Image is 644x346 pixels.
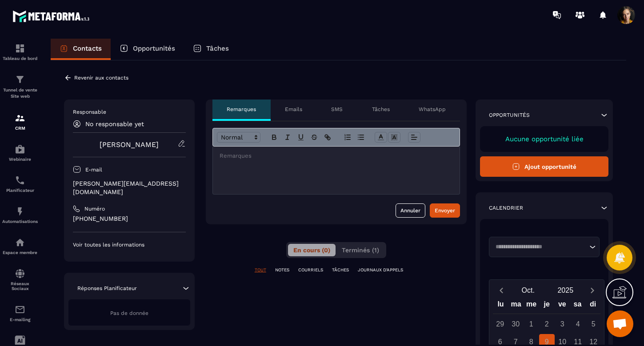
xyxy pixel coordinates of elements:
[585,298,601,314] div: di
[184,39,238,60] a: Tâches
[15,43,25,54] img: formation
[419,106,446,113] p: WhatsApp
[2,231,38,262] a: automationsautomationsEspace membre
[15,144,25,155] img: automations
[509,282,547,298] button: Open months overlay
[15,74,25,85] img: formation
[77,285,137,292] p: Réponses Planificateur
[332,267,349,273] p: TÂCHES
[435,206,455,215] div: Envoyer
[2,68,38,106] a: formationformationTunnel de vente Site web
[607,310,633,337] div: Ouvrir le chat
[2,281,38,291] p: Réseaux Sociaux
[2,250,38,255] p: Espace membre
[555,298,570,314] div: ve
[74,75,128,81] p: Revenir aux contacts
[227,106,256,113] p: Remarques
[85,166,102,173] p: E-mail
[2,137,38,168] a: automationsautomationsWebinaire
[336,244,384,256] button: Terminés (1)
[2,262,38,298] a: social-networksocial-networkRéseaux Sociaux
[2,87,38,99] p: Tunnel de vente Site web
[493,298,508,314] div: lu
[133,44,175,52] p: Opportunités
[508,316,524,332] div: 30
[2,56,38,61] p: Tableau de bord
[2,157,38,162] p: Webinaire
[493,284,509,296] button: Previous month
[539,298,555,314] div: je
[492,316,508,332] div: 29
[73,215,186,223] p: [PHONE_NUMBER]
[15,175,25,186] img: scheduler
[372,106,390,113] p: Tâches
[73,241,186,248] p: Voir toutes les informations
[293,247,330,254] span: En cours (0)
[396,203,425,218] button: Annuler
[255,267,266,273] p: TOUT
[100,140,159,149] a: [PERSON_NAME]
[15,304,25,315] img: email
[15,206,25,217] img: automations
[51,39,111,60] a: Contacts
[2,36,38,68] a: formationformationTableau de bord
[539,316,555,332] div: 2
[285,106,302,113] p: Emails
[15,268,25,279] img: social-network
[489,204,523,211] p: Calendrier
[275,267,289,273] p: NOTES
[15,113,25,123] img: formation
[2,199,38,231] a: automationsautomationsAutomatisations
[2,298,38,329] a: emailemailE-mailing
[85,120,144,127] p: No responsable yet
[12,8,92,24] img: logo
[570,316,586,332] div: 4
[2,168,38,199] a: schedulerschedulerPlanificateur
[111,39,184,60] a: Opportunités
[480,156,608,177] button: Ajout opportunité
[288,244,336,256] button: En cours (0)
[298,267,323,273] p: COURRIELS
[206,44,229,52] p: Tâches
[84,205,105,212] p: Numéro
[2,219,38,224] p: Automatisations
[2,188,38,193] p: Planificateur
[73,179,186,196] p: [PERSON_NAME][EMAIL_ADDRESS][DOMAIN_NAME]
[489,135,600,143] p: Aucune opportunité liée
[492,243,587,251] input: Search for option
[489,111,530,119] p: Opportunités
[570,298,585,314] div: sa
[547,282,584,298] button: Open years overlay
[430,203,460,218] button: Envoyer
[342,247,379,254] span: Terminés (1)
[2,106,38,137] a: formationformationCRM
[331,106,343,113] p: SMS
[555,316,570,332] div: 3
[358,267,403,273] p: JOURNAUX D'APPELS
[508,298,524,314] div: ma
[2,126,38,131] p: CRM
[2,317,38,322] p: E-mailing
[15,237,25,248] img: automations
[524,298,539,314] div: me
[584,284,600,296] button: Next month
[110,310,148,316] span: Pas de donnée
[73,108,186,115] p: Responsable
[73,44,102,52] p: Contacts
[489,237,600,257] div: Search for option
[524,316,539,332] div: 1
[586,316,601,332] div: 5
